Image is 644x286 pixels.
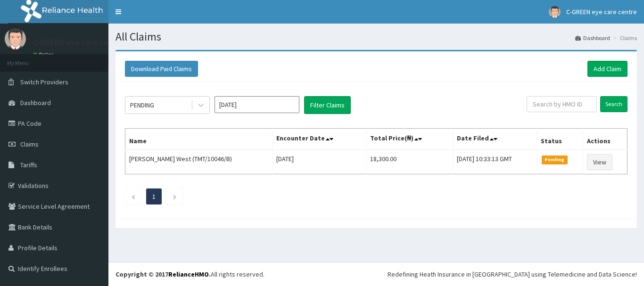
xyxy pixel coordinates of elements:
[33,51,56,58] a: Online
[20,98,51,107] span: Dashboard
[168,270,209,278] a: RelianceHMO
[611,34,637,42] li: Claims
[152,192,156,201] a: Page 1 is your current page
[173,192,177,201] a: Next page
[587,154,612,170] a: View
[116,31,637,43] h1: All Claims
[272,129,366,150] th: Encounter Date
[366,129,453,150] th: Total Price(₦)
[116,270,211,278] strong: Copyright © 2017 .
[20,161,37,169] span: Tariffs
[388,270,637,279] div: Redefining Heath Insurance in [GEOGRAPHIC_DATA] using Telemedicine and Data Science!
[527,96,597,112] input: Search by HMO ID
[125,150,272,174] td: [PERSON_NAME] West (TMT/10046/B)
[5,28,26,49] img: User Image
[366,150,453,174] td: 18,300.00
[537,129,583,150] th: Status
[131,192,135,201] a: Previous page
[304,96,351,114] button: Filter Claims
[600,96,627,112] input: Search
[125,61,198,77] button: Download Paid Claims
[583,129,627,150] th: Actions
[575,34,610,42] a: Dashboard
[566,8,637,16] span: C-GREEN eye care centre
[453,150,537,174] td: [DATE] 10:33:13 GMT
[20,78,68,86] span: Switch Providers
[33,38,124,47] p: C-GREEN eye care centre
[130,100,154,110] div: PENDING
[108,262,644,286] footer: All rights reserved.
[587,61,627,77] a: Add Claim
[549,6,561,18] img: User Image
[542,155,568,164] span: Pending
[125,129,272,150] th: Name
[20,140,39,148] span: Claims
[272,150,366,174] td: [DATE]
[453,129,537,150] th: Date Filed
[215,96,299,113] input: Select Month and Year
